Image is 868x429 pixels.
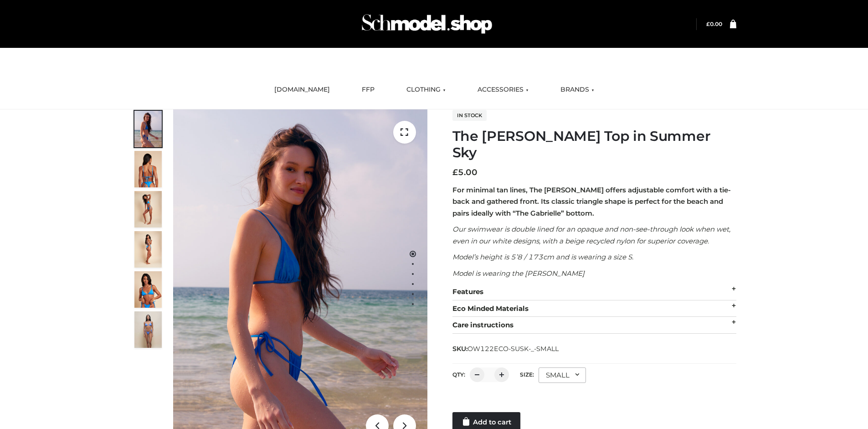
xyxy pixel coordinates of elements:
[452,269,585,278] em: Model is wearing the [PERSON_NAME]
[134,271,162,308] img: 2.Alex-top_CN-1-1-2.jpg
[452,128,736,161] h1: The [PERSON_NAME] Top in Summer Sky
[452,225,730,245] em: Our swimwear is double lined for an opaque and non-see-through look when wet, even in our white d...
[134,231,162,268] img: 3.Alex-top_CN-1-1-2.jpg
[452,253,633,261] em: Model’s height is 5’8 / 173cm and is wearing a size S.
[134,111,162,147] img: 1.Alex-top_SS-1_4464b1e7-c2c9-4e4b-a62c-58381cd673c0-1.jpg
[706,21,722,27] a: £0.00
[539,367,586,383] div: SMALL
[452,186,731,217] strong: For minimal tan lines, The [PERSON_NAME] offers adjustable comfort with a tie-back and gathered f...
[452,167,478,177] bdi: 5.00
[400,80,452,100] a: CLOTHING
[452,284,736,300] div: Features
[706,21,722,27] bdi: 0.00
[134,311,162,348] img: SSVC.jpg
[452,300,736,317] div: Eco Minded Materials
[452,371,465,378] label: QTY:
[452,167,458,177] span: £
[452,317,736,334] div: Care instructions
[554,80,601,100] a: BRANDS
[267,80,337,100] a: [DOMAIN_NAME]
[355,80,381,100] a: FFP
[359,6,495,42] img: Schmodel Admin 964
[706,21,710,27] span: £
[452,110,487,121] span: In stock
[467,345,559,353] span: OW122ECO-SUSK-_-SMALL
[134,151,162,187] img: 5.Alex-top_CN-1-1_1-1.jpg
[134,191,162,227] img: 4.Alex-top_CN-1-1-2.jpg
[452,343,560,354] span: SKU:
[520,371,534,378] label: Size:
[471,80,535,100] a: ACCESSORIES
